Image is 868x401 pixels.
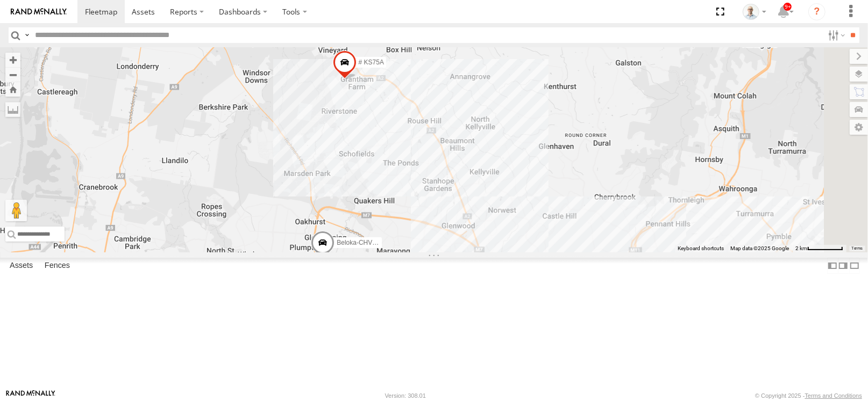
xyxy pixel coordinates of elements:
button: Drag Pegman onto the map to open Street View [5,200,27,221]
span: # KS75A [359,59,384,67]
div: Version: 308.01 [385,392,426,399]
label: Search Filter Options [824,27,847,43]
label: Measure [5,102,20,117]
label: Dock Summary Table to the Right [838,258,849,273]
label: Hide Summary Table [849,258,860,273]
label: Map Settings [850,120,868,135]
a: Visit our Website [6,390,55,401]
span: Beloka-CHV61N [337,239,384,246]
i: ? [808,3,826,20]
button: Zoom out [5,67,20,82]
label: Search Query [23,27,31,43]
img: rand-logo.svg [11,8,67,16]
a: Terms (opens in new tab) [852,246,863,251]
label: Fences [39,258,75,273]
label: Assets [4,258,38,273]
span: 2 km [795,245,807,251]
a: Terms and Conditions [805,392,862,399]
span: Map data ©2025 Google [730,245,789,251]
div: © Copyright 2025 - [755,392,862,399]
div: Kurt Byers [739,4,770,20]
button: Zoom in [5,53,20,67]
label: Dock Summary Table to the Left [827,258,838,273]
button: Keyboard shortcuts [678,245,724,252]
button: Map Scale: 2 km per 63 pixels [792,245,846,252]
button: Zoom Home [5,82,20,97]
